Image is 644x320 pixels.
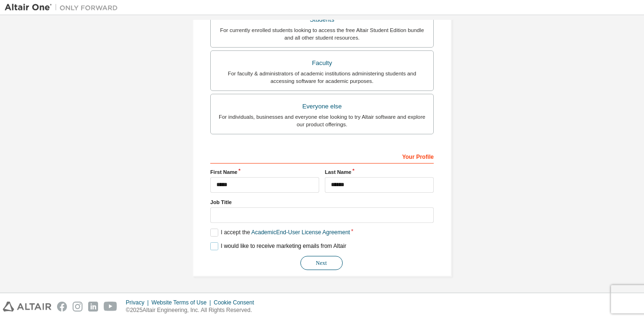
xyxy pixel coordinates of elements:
[126,306,260,314] p: © 2025 Altair Engineering, Inc. All Rights Reserved.
[216,57,428,70] div: Faculty
[210,148,434,164] div: Your Profile
[57,302,67,312] img: facebook.svg
[216,100,428,113] div: Everyone else
[73,302,83,312] img: instagram.svg
[151,299,214,306] div: Website Terms of Use
[300,256,343,270] button: Next
[5,3,123,12] img: Altair One
[210,168,319,176] label: First Name
[216,26,428,41] div: For currently enrolled students looking to access the free Altair Student Edition bundle and all ...
[104,302,117,312] img: youtube.svg
[210,242,346,250] label: I would like to receive marketing emails from Altair
[210,229,350,237] label: I accept the
[3,302,51,312] img: altair_logo.svg
[210,198,434,206] label: Job Title
[126,299,151,306] div: Privacy
[88,302,98,312] img: linkedin.svg
[216,13,428,26] div: Students
[214,299,259,306] div: Cookie Consent
[216,70,428,85] div: For faculty & administrators of academic institutions administering students and accessing softwa...
[325,168,434,176] label: Last Name
[251,229,350,236] a: Academic End-User License Agreement
[216,113,428,128] div: For individuals, businesses and everyone else looking to try Altair software and explore our prod...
